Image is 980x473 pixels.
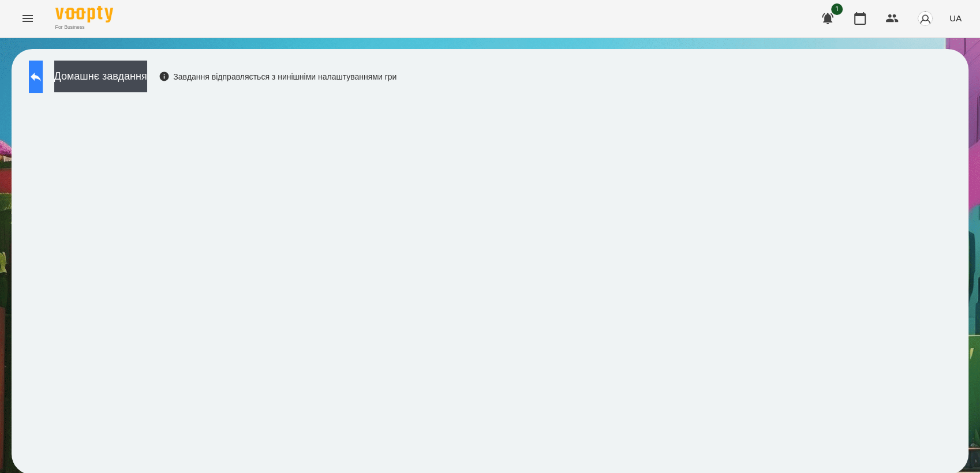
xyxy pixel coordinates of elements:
[949,12,962,24] span: UA
[831,3,843,15] span: 1
[14,5,42,32] button: Menu
[159,71,397,82] div: Завдання відправляється з нинішніми налаштуваннями гри
[55,24,113,31] span: For Business
[55,6,113,22] img: Voopty Logo
[54,61,147,92] button: Домашнє завдання
[917,10,933,27] img: avatar_s.png
[945,7,966,29] button: UA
